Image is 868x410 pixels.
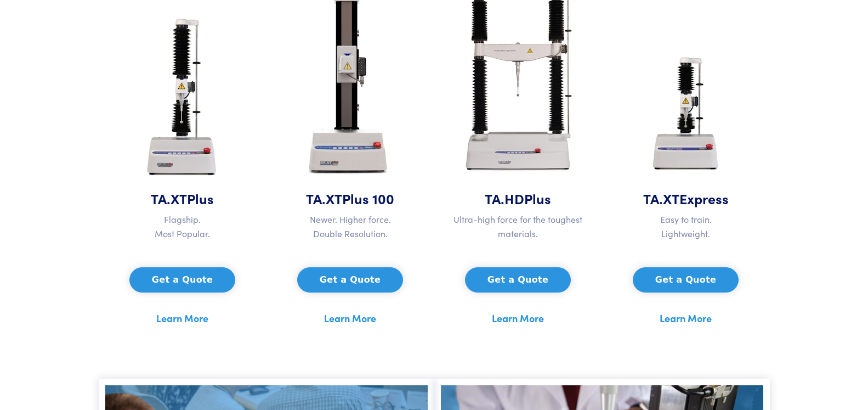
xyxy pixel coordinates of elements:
[105,189,260,208] h5: TA.XT
[524,189,551,208] span: Plus
[609,189,763,208] h5: TA.XT
[342,189,394,208] span: Plus 100
[441,189,595,208] h5: TA.HD
[273,189,428,208] h5: TA.XT
[324,310,376,327] a: Learn More
[679,189,729,208] span: Express
[660,310,712,327] a: Learn More
[492,310,544,327] a: Learn More
[131,10,234,189] img: ta-xt-plus-analyzer.jpg
[633,267,739,293] button: Get a Quote
[156,310,208,327] a: Learn More
[639,38,733,189] img: ta-xt-express-analyzer.jpg
[129,267,235,293] button: Get a Quote
[187,189,214,208] span: Plus
[297,267,403,293] button: Get a Quote
[273,212,428,240] p: Newer. Higher force. Double Resolution.
[105,212,260,240] p: Flagship. Most Popular.
[441,212,595,240] p: Ultra-high force for the toughest materials.
[465,267,571,293] button: Get a Quote
[609,212,763,240] p: Easy to train. Lightweight.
